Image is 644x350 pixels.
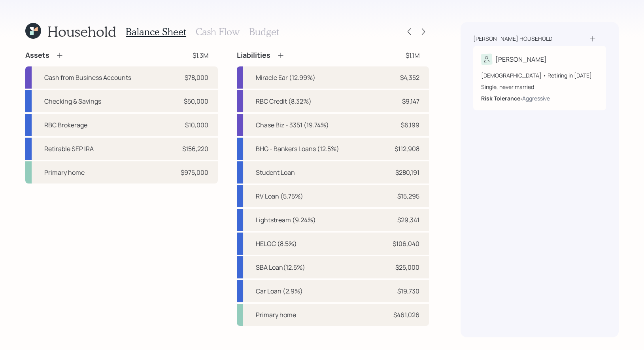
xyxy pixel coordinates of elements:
h4: Liabilities [237,51,270,60]
div: Aggressive [522,94,550,102]
h1: Household [47,23,116,40]
div: HELOC (8.5%) [256,239,297,248]
div: [DEMOGRAPHIC_DATA] • Retiring in [DATE] [481,71,598,79]
div: $461,026 [393,310,419,320]
div: RBC Brokerage [44,120,87,130]
div: $78,000 [185,73,208,82]
div: Checking & Savings [44,96,101,106]
div: $1.1M [406,51,419,60]
div: $156,220 [182,144,208,153]
div: $19,730 [397,286,419,296]
div: $15,295 [397,191,419,201]
div: $106,040 [393,239,419,248]
div: $4,352 [400,73,419,82]
div: Chase Biz - 3351 (19.74%) [256,120,329,130]
div: [PERSON_NAME] household [473,35,552,43]
div: Miracle Ear (12.99%) [256,73,315,82]
div: $10,000 [185,120,208,130]
div: Single, never married [481,83,598,91]
div: Primary home [44,168,85,177]
h3: Balance Sheet [126,26,186,38]
div: Cash from Business Accounts [44,73,131,82]
div: $975,000 [181,168,208,177]
div: $25,000 [395,263,419,272]
div: Primary home [256,310,296,320]
div: $6,199 [401,120,419,130]
h3: Budget [249,26,279,38]
h4: Assets [25,51,49,60]
div: $112,908 [395,144,419,153]
div: $280,191 [395,168,419,177]
div: Car Loan (2.9%) [256,286,303,296]
div: Retirable SEP IRA [44,144,94,153]
div: SBA Loan(12.5%) [256,263,305,272]
div: BHG - Bankers Loans (12.5%) [256,144,339,153]
div: $29,341 [397,215,419,225]
div: RV Loan (5.75%) [256,191,303,201]
h3: Cash Flow [196,26,240,38]
div: $9,147 [402,96,419,106]
b: Risk Tolerance: [481,95,522,102]
div: RBC Credit (8.32%) [256,96,312,106]
div: Lightstream (9.24%) [256,215,316,225]
div: $50,000 [184,96,208,106]
div: $1.3M [193,51,208,60]
div: Student Loan [256,168,295,177]
div: [PERSON_NAME] [495,55,547,64]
